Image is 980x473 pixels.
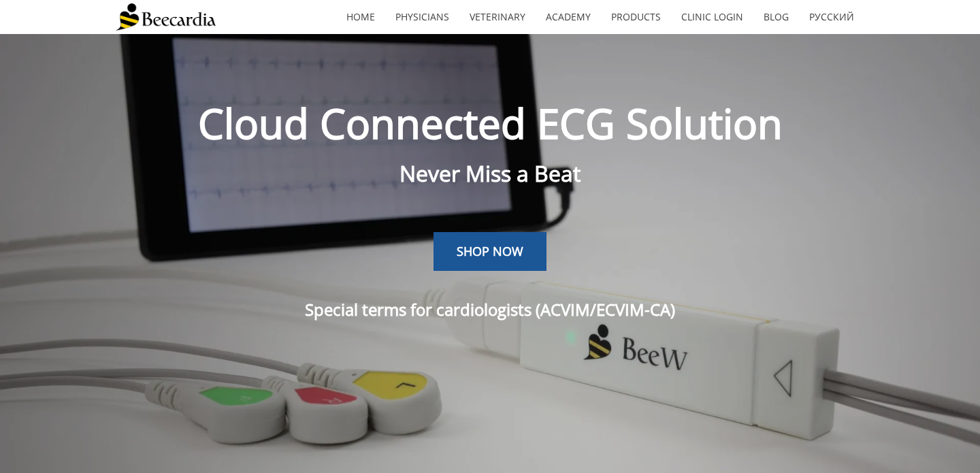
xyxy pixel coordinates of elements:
[198,95,783,151] span: Cloud Connected ECG Solution
[399,159,581,188] span: Never Miss a Beat
[459,1,536,33] a: Veterinary
[799,1,864,33] a: Русский
[116,3,216,31] img: Beecardia
[457,243,523,259] span: SHOP NOW
[536,1,601,33] a: Academy
[671,1,753,33] a: Clinic Login
[434,232,546,272] a: SHOP NOW
[601,1,671,33] a: Products
[753,1,799,33] a: Blog
[385,1,459,33] a: Physicians
[305,298,675,321] span: Special terms for cardiologists (ACVIM/ECVIM-CA)
[336,1,385,33] a: home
